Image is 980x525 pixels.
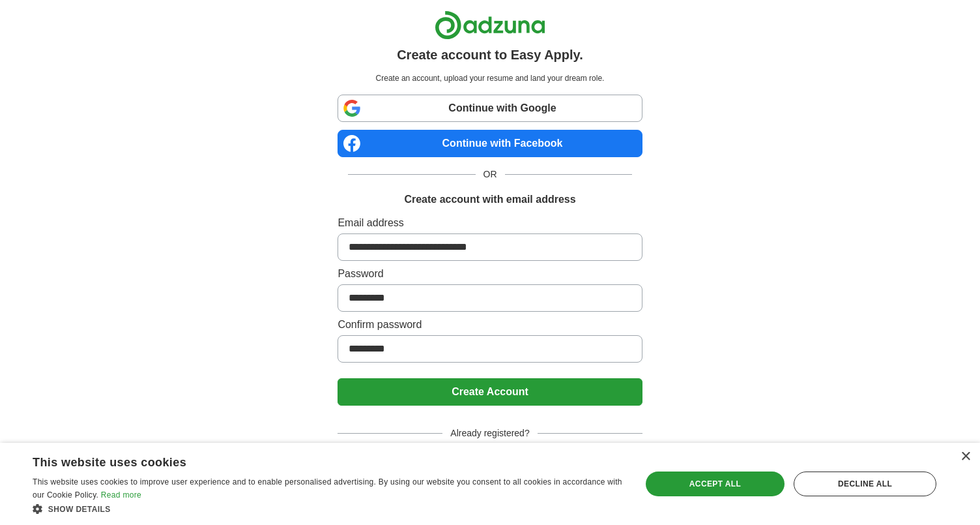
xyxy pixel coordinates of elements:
div: Close [960,452,970,462]
img: Adzuna logo [435,10,545,40]
label: Password [338,266,642,282]
a: Continue with Google [338,95,642,122]
div: This website uses cookies [33,451,590,470]
button: Create Account [338,378,642,406]
a: Read more, opens a new window [101,490,141,500]
div: Show details [33,502,623,515]
span: Show details [48,505,111,514]
h1: Create account with email address [404,192,575,207]
div: Accept all [646,472,785,496]
span: Already registered? [442,427,537,440]
span: This website uses cookies to improve user experience and to enable personalised advertising. By u... [33,477,622,500]
span: OR [476,168,505,181]
a: Continue with Facebook [338,130,642,157]
p: Create an account, upload your resume and land your dream role. [340,72,639,84]
h1: Create account to Easy Apply. [397,45,583,65]
label: Email address [338,215,642,231]
div: Decline all [794,472,936,496]
label: Confirm password [338,317,642,333]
